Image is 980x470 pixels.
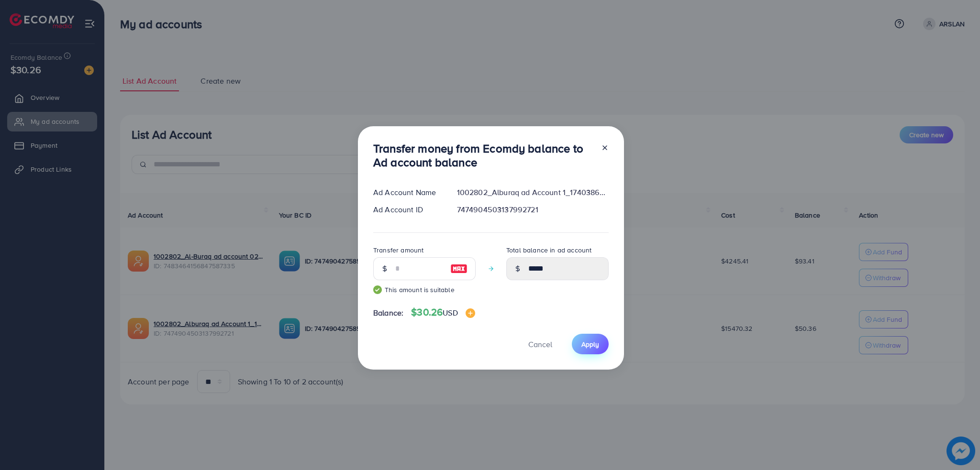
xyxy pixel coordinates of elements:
[411,306,475,318] h4: $30.26
[443,307,457,318] span: USD
[466,308,475,318] img: image
[366,204,449,215] div: Ad Account ID
[373,285,382,294] img: guide
[528,339,552,350] span: Cancel
[449,204,616,215] div: 7474904503137992721
[450,263,468,274] img: image
[572,334,609,354] button: Apply
[373,245,423,255] label: Transfer amount
[373,285,476,295] small: This amount is suitable
[366,187,449,198] div: Ad Account Name
[581,339,599,349] span: Apply
[449,187,616,198] div: 1002802_Alburaq ad Account 1_1740386843243
[506,245,591,255] label: Total balance in ad account
[373,142,593,169] h3: Transfer money from Ecomdy balance to Ad account balance
[516,334,564,354] button: Cancel
[373,307,403,318] span: Balance:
